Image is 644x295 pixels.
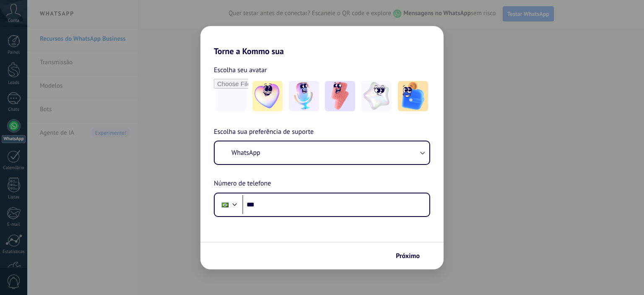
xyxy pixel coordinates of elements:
[215,141,429,164] button: WhatsApp
[231,149,260,157] span: WhatsApp
[214,65,267,76] span: Escolha seu avatar
[252,81,283,111] img: -1.jpeg
[289,81,319,111] img: -2.jpeg
[398,81,428,111] img: -5.jpeg
[217,196,233,214] div: Brazil: + 55
[325,81,355,111] img: -3.jpeg
[392,249,431,263] button: Próximo
[396,253,420,259] span: Próximo
[214,178,271,189] span: Número de telefone
[361,81,392,111] img: -4.jpeg
[200,26,444,56] h2: Torne a Kommo sua
[214,127,314,138] span: Escolha sua preferência de suporte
